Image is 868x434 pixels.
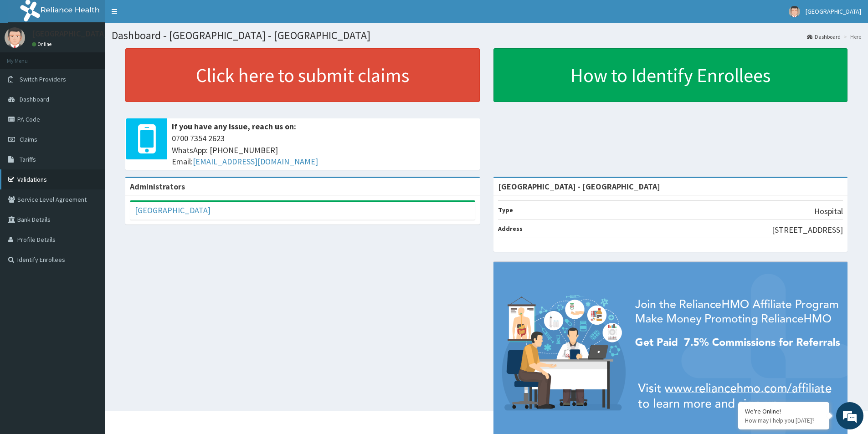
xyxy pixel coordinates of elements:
a: Online [32,41,54,47]
span: Tariffs [20,155,36,163]
a: [EMAIL_ADDRESS][DOMAIN_NAME] [193,156,318,167]
span: Switch Providers [20,75,66,83]
b: If you have any issue, reach us on: [172,121,296,132]
b: Address [498,225,523,233]
p: Hospital [814,205,843,217]
img: User Image [5,27,25,48]
h1: Dashboard - [GEOGRAPHIC_DATA] - [GEOGRAPHIC_DATA] [112,30,861,41]
p: [STREET_ADDRESS] [772,224,843,236]
span: Dashboard [20,95,49,103]
a: [GEOGRAPHIC_DATA] [135,205,211,215]
span: Claims [20,135,37,143]
li: Here [842,33,861,41]
a: Dashboard [807,33,841,41]
p: How may I help you today? [745,417,822,424]
div: We're Online! [745,407,822,415]
strong: [GEOGRAPHIC_DATA] - [GEOGRAPHIC_DATA] [498,181,660,192]
b: Administrators [130,181,185,192]
img: User Image [789,6,800,17]
span: [GEOGRAPHIC_DATA] [806,7,861,15]
a: Click here to submit claims [125,48,480,102]
a: How to Identify Enrollees [493,48,848,102]
b: Type [498,206,513,214]
p: [GEOGRAPHIC_DATA] [32,30,107,38]
span: 0700 7354 2623 WhatsApp: [PHONE_NUMBER] Email: [172,133,475,168]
